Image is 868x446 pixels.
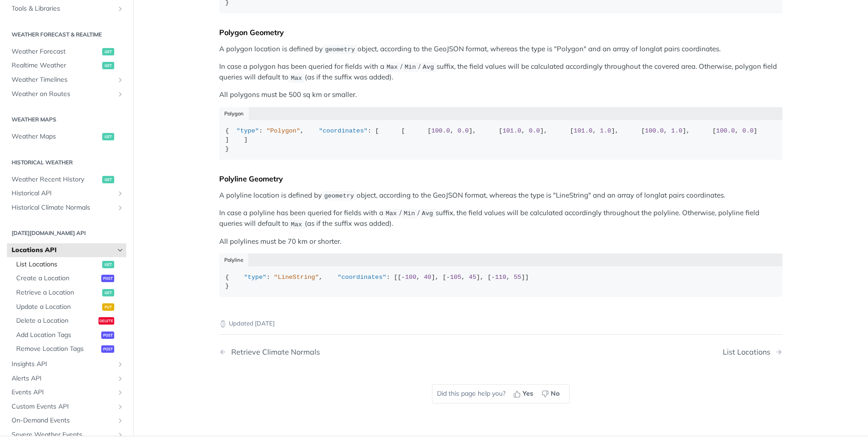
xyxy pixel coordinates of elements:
span: 101.0 [503,127,522,134]
span: Delete a Location [16,316,96,325]
span: put [102,303,114,311]
button: Show subpages for Custom Events API [117,403,124,410]
span: "coordinates" [338,274,386,281]
span: 0.0 [529,127,540,134]
span: Retrieve a Location [16,288,100,297]
span: get [102,261,114,268]
a: Tools & LibrariesShow subpages for Tools & Libraries [7,2,126,16]
span: Historical API [12,189,114,198]
span: 105 [450,274,461,281]
span: 1.0 [671,127,682,134]
span: - [446,274,450,281]
span: delete [98,317,114,325]
span: 110 [495,274,506,281]
span: post [101,331,114,339]
span: get [102,133,114,140]
span: Max [386,210,397,217]
a: Alerts APIShow subpages for Alerts API [7,372,126,386]
a: Weather Forecastget [7,45,126,59]
span: 0.0 [742,127,753,134]
span: Max [291,74,302,81]
span: Weather Maps [12,132,100,141]
a: Create a Locationpost [12,271,126,285]
a: Weather Recent Historyget [7,173,126,187]
button: Show subpages for Historical API [117,190,124,197]
span: No [551,389,560,398]
span: On-Demand Events [12,416,114,425]
span: - [401,274,405,281]
h2: Weather Maps [7,115,126,124]
button: Show subpages for Weather Timelines [117,76,124,84]
span: 100.0 [716,127,735,134]
span: 101.0 [574,127,593,134]
span: Avg [423,64,434,71]
a: Remove Location Tagspost [12,342,126,356]
span: Events API [12,388,114,397]
h2: Weather Forecast & realtime [7,30,126,39]
div: List Locations [723,348,775,356]
h2: [DATE][DOMAIN_NAME] API [7,229,126,237]
div: Did this page help you? [432,384,570,404]
button: Show subpages for Insights API [117,361,124,368]
span: Severe Weather Events [12,430,114,440]
span: "type" [244,274,267,281]
button: Yes [510,387,538,401]
span: Historical Climate Normals [12,203,114,212]
span: 100.0 [431,127,450,134]
span: post [101,275,114,282]
button: Show subpages for Historical Climate Normals [117,204,124,211]
p: A polyline location is defined by object, according to the GeoJSON format, whereas the type is "L... [219,190,782,201]
a: Weather Mapsget [7,130,126,144]
button: Hide subpages for Locations API [117,247,124,254]
a: Historical APIShow subpages for Historical API [7,187,126,200]
div: { : , : [ [ [ , ], [ , ], [ , ], [ , ], [ , ] ] ] } [225,127,776,154]
span: 0.0 [457,127,468,134]
span: Tools & Libraries [12,4,114,13]
a: Weather on RoutesShow subpages for Weather on Routes [7,87,126,101]
span: "coordinates" [319,127,368,134]
button: Show subpages for Alerts API [117,375,124,382]
p: Updated [DATE] [219,319,782,328]
span: Insights API [12,360,114,369]
span: Min [404,210,415,217]
p: In case a polygon has been queried for fields with a / / suffix, the field values will be calcula... [219,61,782,83]
span: Realtime Weather [12,61,100,70]
div: Retrieve Climate Normals [227,348,320,356]
span: Add Location Tags [16,331,99,340]
span: get [102,289,114,296]
button: Show subpages for Tools & Libraries [117,5,124,12]
span: Update a Location [16,302,100,312]
a: List Locationsget [12,258,126,271]
span: 40 [424,274,431,281]
span: "LineString" [274,274,319,281]
a: Events APIShow subpages for Events API [7,386,126,399]
a: Insights APIShow subpages for Insights API [7,357,126,371]
span: Avg [422,210,433,217]
span: post [101,345,114,353]
a: Update a Locationput [12,300,126,314]
span: get [102,176,114,183]
span: Custom Events API [12,402,114,411]
span: Max [387,64,398,71]
nav: Pagination Controls [219,338,782,366]
span: Weather Timelines [12,75,114,84]
span: get [102,48,114,55]
span: - [491,274,495,281]
span: Locations API [12,246,114,255]
div: { : , : [[ , ], [ , ], [ , ]] } [225,273,776,291]
span: 100 [405,274,416,281]
span: List Locations [16,260,100,269]
a: Add Location Tagspost [12,328,126,342]
span: Yes [523,389,533,398]
a: On-Demand EventsShow subpages for On-Demand Events [7,414,126,428]
a: Custom Events APIShow subpages for Custom Events API [7,400,126,414]
span: Remove Location Tags [16,344,99,354]
a: Previous Page: Retrieve Climate Normals [219,348,461,356]
span: 1.0 [600,127,611,134]
span: Create a Location [16,274,99,283]
button: Show subpages for Events API [117,389,124,396]
p: A polygon location is defined by object, according to the GeoJSON format, whereas the type is "Po... [219,44,782,54]
span: geometry [324,193,354,199]
span: Weather on Routes [12,90,114,99]
p: In case a polyline has been queried for fields with a / / suffix, the field values will be calcul... [219,208,782,229]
